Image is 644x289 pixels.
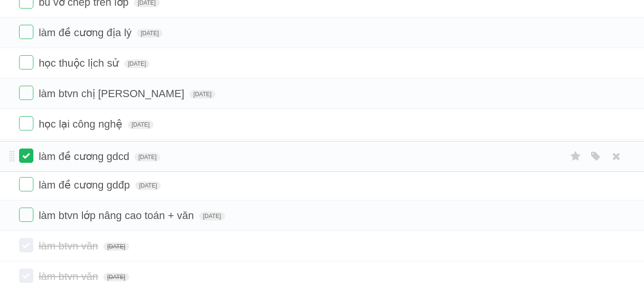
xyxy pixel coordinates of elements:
[190,90,215,99] span: [DATE]
[19,208,33,222] label: Done
[128,120,153,129] span: [DATE]
[39,118,125,130] span: học lại công nghệ
[19,177,33,191] label: Done
[39,57,121,69] span: học thuộc lịch sử
[124,60,150,68] span: [DATE]
[103,242,129,251] span: [DATE]
[19,149,33,163] label: Done
[39,179,132,191] span: làm đề cương gdđp
[19,55,33,70] label: Done
[39,270,101,282] span: làm btvn văn
[103,273,129,281] span: [DATE]
[19,269,33,283] label: Done
[137,29,163,38] span: [DATE]
[134,153,160,161] span: [DATE]
[39,150,132,162] span: làm đề cương gdcd
[19,238,33,252] label: Done
[19,25,33,39] label: Done
[567,149,585,164] label: Star task
[39,27,134,39] span: làm đề cương địa lý
[199,212,225,220] span: [DATE]
[19,116,33,130] label: Done
[39,240,101,252] span: làm btvn văn
[39,88,187,100] span: làm btvn chị [PERSON_NAME]
[39,209,196,221] span: làm btvn lớp nâng cao toán + văn
[135,181,161,190] span: [DATE]
[19,86,33,100] label: Done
